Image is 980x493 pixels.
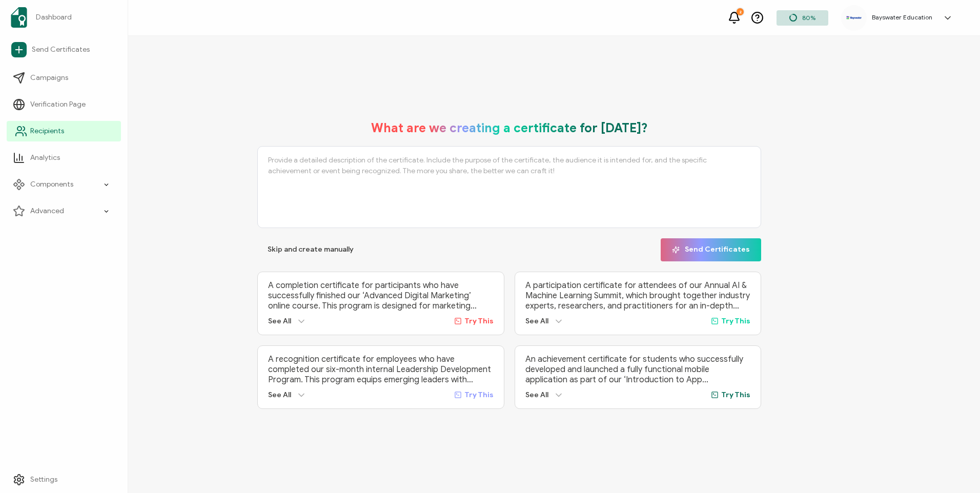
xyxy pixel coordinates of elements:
[30,153,60,163] span: Analytics
[721,317,750,325] span: Try This
[36,12,72,23] span: Dashboard
[7,469,121,490] a: Settings
[30,126,64,136] span: Recipients
[268,354,493,385] p: A recognition certificate for employees who have completed our six-month internal Leadership Deve...
[464,391,494,399] span: Try This
[30,73,68,83] span: Campaigns
[802,14,815,22] span: 80%
[737,8,744,15] div: 2
[7,94,121,115] a: Verification Page
[525,280,750,311] p: A participation certificate for attendees of our Annual AI & Machine Learning Summit, which broug...
[464,317,494,325] span: Try This
[525,354,750,385] p: An achievement certificate for students who successfully developed and launched a fully functiona...
[7,68,121,88] a: Campaigns
[268,280,493,311] p: A completion certificate for participants who have successfully finished our ‘Advanced Digital Ma...
[268,391,291,399] span: See All
[371,120,648,136] h1: What are we creating a certificate for [DATE]?
[661,238,761,261] button: Send Certificates
[7,148,121,168] a: Analytics
[268,317,291,325] span: See All
[525,317,548,325] span: See All
[7,3,121,32] a: Dashboard
[30,99,86,110] span: Verification Page
[721,391,750,399] span: Try This
[7,121,121,141] a: Recipients
[11,7,27,28] img: sertifier-logomark-colored.svg
[30,206,64,216] span: Advanced
[257,238,364,261] button: Skip and create manually
[7,38,121,61] a: Send Certificates
[32,45,90,55] span: Send Certificates
[672,246,750,254] span: Send Certificates
[30,475,57,485] span: Settings
[30,179,73,190] span: Components
[268,246,354,253] span: Skip and create manually
[525,391,548,399] span: See All
[872,14,932,21] h5: Bayswater Education
[846,16,862,19] img: e421b917-46e4-4ebc-81ec-125abdc7015c.png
